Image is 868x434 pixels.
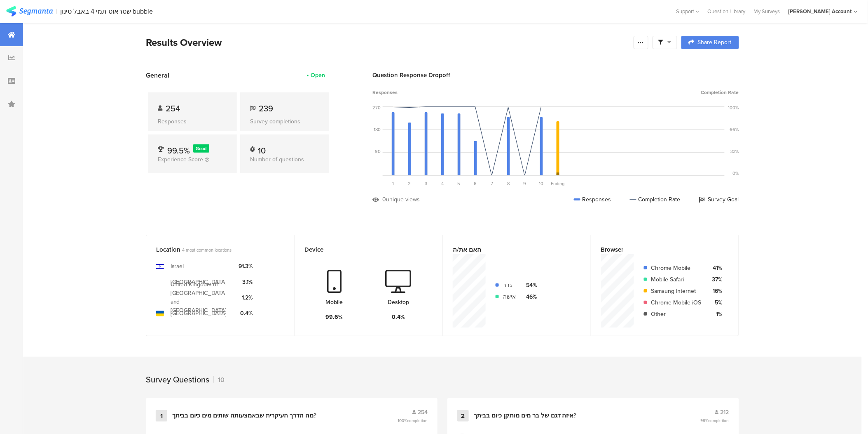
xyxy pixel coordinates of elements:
[701,89,739,96] span: Completion Rate
[728,104,739,111] div: 100%
[524,180,526,187] span: 9
[522,281,537,290] div: 54%
[61,7,153,15] div: שטראוס תמי 4 באבל סינון bubble
[651,287,702,295] div: Samsung Internet
[326,298,343,307] div: Mobile
[326,313,343,321] div: 99.6%
[708,287,723,295] div: 16%
[172,412,316,420] div: מה הדרך העיקרית שבאמצעותה שותים מים כיום בביתך?
[474,180,477,187] span: 6
[458,180,461,187] span: 5
[731,148,739,155] div: 33%
[721,408,729,417] span: 212
[386,195,420,204] div: unique views
[250,117,319,126] div: Survey completions
[156,245,271,254] div: Location
[171,278,227,286] div: [GEOGRAPHIC_DATA]
[158,155,203,164] span: Experience Score
[388,298,409,307] div: Desktop
[171,309,227,318] div: [GEOGRAPHIC_DATA]
[259,102,273,115] span: 239
[699,195,739,204] div: Survey Goal
[733,170,739,177] div: 0%
[701,417,729,424] span: 99%
[491,180,493,187] span: 7
[425,180,427,187] span: 3
[408,180,411,187] span: 2
[474,412,577,420] div: איזה דגם של בר מים מותקן כיום בביתך?
[704,7,750,15] a: Question Library
[146,35,629,50] div: Results Overview
[407,417,428,424] span: completion
[539,180,544,187] span: 10
[392,180,394,187] span: 1
[311,71,325,80] div: Open
[730,126,739,133] div: 66%
[258,144,266,153] div: 10
[156,410,167,422] div: 1
[708,298,723,307] div: 5%
[522,292,537,301] div: 46%
[56,7,57,16] div: |
[750,7,784,15] a: My Surveys
[708,310,723,318] div: 1%
[166,102,180,115] span: 254
[250,155,304,164] span: Number of questions
[239,293,253,302] div: 1.2%
[196,145,207,152] span: Good
[171,262,184,271] div: Israel
[651,275,702,284] div: Mobile Safari
[507,180,510,187] span: 8
[601,245,715,254] div: Browser
[503,281,516,290] div: גבר
[239,278,253,286] div: 3.1%
[392,313,405,321] div: 0.4%
[503,292,516,301] div: אישה
[574,195,611,204] div: Responses
[158,117,227,126] div: Responses
[375,148,381,155] div: 90
[6,6,53,17] img: segmanta logo
[239,262,253,271] div: 91.3%
[441,180,444,187] span: 4
[398,417,428,424] span: 100%
[382,195,386,204] div: 0
[676,5,700,18] div: Support
[374,126,381,133] div: 180
[708,264,723,272] div: 41%
[146,373,209,386] div: Survey Questions
[418,408,428,417] span: 254
[651,298,702,307] div: Chrome Mobile iOS
[457,410,469,422] div: 2
[213,375,225,384] div: 10
[171,280,232,315] div: United Kingdom of [GEOGRAPHIC_DATA] and [GEOGRAPHIC_DATA]
[651,264,702,272] div: Chrome Mobile
[372,89,398,96] span: Responses
[239,309,253,318] div: 0.4%
[709,417,729,424] span: completion
[304,245,419,254] div: Device
[182,247,232,253] span: 4 most common locations
[167,144,190,157] span: 99.5%
[453,245,567,254] div: האם את/ה
[698,40,732,45] span: Share Report
[372,71,739,80] div: Question Response Dropoff
[550,180,566,187] div: Ending
[708,275,723,284] div: 37%
[146,71,169,80] span: General
[788,7,852,15] div: [PERSON_NAME] Account
[372,104,381,111] div: 270
[651,310,702,318] div: Other
[630,195,681,204] div: Completion Rate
